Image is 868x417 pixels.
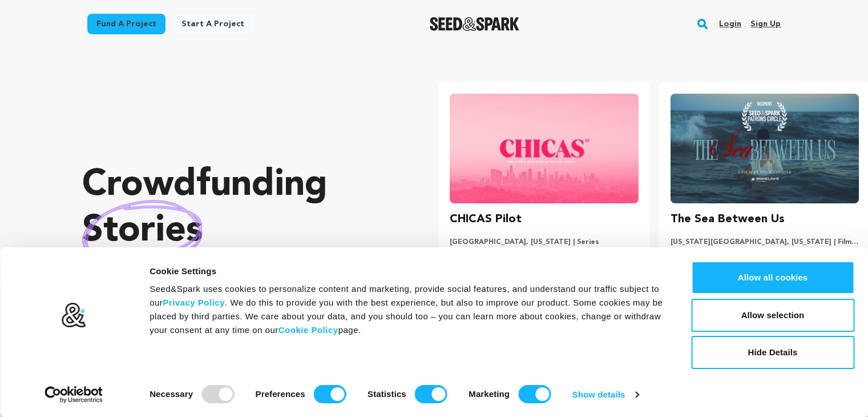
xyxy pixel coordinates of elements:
[82,163,393,300] p: Crowdfunding that .
[671,94,859,203] img: The Sea Between Us image
[430,17,519,31] img: Seed&Spark Logo Dark Mode
[87,14,165,34] a: Fund a project
[469,389,510,399] strong: Marketing
[82,200,203,262] img: hand sketched image
[671,238,859,247] p: [US_STATE][GEOGRAPHIC_DATA], [US_STATE] | Film Short
[150,389,193,399] strong: Necessary
[149,380,150,381] legend: Consent Selection
[691,261,854,294] button: Allow all cookies
[256,389,305,399] strong: Preferences
[163,298,225,307] a: Privacy Policy
[24,386,124,403] a: Usercentrics Cookiebot - opens in a new window
[61,302,87,328] img: logo
[691,299,854,332] button: Allow selection
[450,94,638,203] img: CHICAS Pilot image
[430,17,519,31] a: Seed&Spark Homepage
[691,336,854,369] button: Hide Details
[172,14,253,34] a: Start a project
[671,210,785,228] h3: The Sea Between Us
[450,238,638,247] p: [GEOGRAPHIC_DATA], [US_STATE] | Series
[750,15,781,33] a: Sign up
[450,210,522,228] h3: CHICAS Pilot
[368,389,406,399] strong: Statistics
[719,15,741,33] a: Login
[278,325,338,335] a: Cookie Policy
[150,264,665,278] div: Cookie Settings
[150,282,665,337] div: Seed&Spark uses cookies to personalize content and marketing, provide social features, and unders...
[572,386,639,403] a: Show details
